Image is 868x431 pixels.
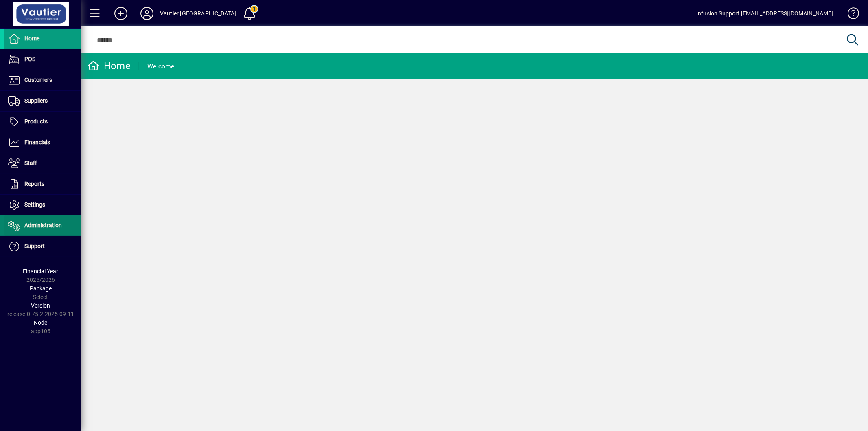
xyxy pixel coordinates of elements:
span: Support [24,243,45,249]
span: Home [24,35,39,42]
a: Financials [4,132,81,153]
a: Knowledge Base [842,2,858,28]
a: Staff [4,153,81,174]
span: Staff [24,160,37,166]
span: Products [24,118,48,125]
span: Financials [24,139,50,145]
div: Infusion Support [EMAIL_ADDRESS][DOMAIN_NAME] [696,7,833,20]
span: Package [30,285,52,292]
button: Profile [134,6,160,21]
span: Financial Year [23,268,59,275]
a: POS [4,49,81,70]
a: Suppliers [4,91,81,111]
span: Version [31,302,50,309]
span: Suppliers [24,97,48,104]
a: Products [4,112,81,132]
span: POS [24,56,35,62]
div: Vautier [GEOGRAPHIC_DATA] [160,7,236,20]
a: Administration [4,215,81,236]
a: Customers [4,70,81,90]
span: Settings [24,201,45,208]
div: Home [87,59,131,73]
a: Reports [4,174,81,194]
span: Administration [24,222,62,229]
span: Node [34,319,48,326]
span: Customers [24,77,52,83]
button: Add [108,6,134,21]
div: Welcome [147,60,175,73]
a: Settings [4,195,81,215]
a: Support [4,236,81,257]
span: Reports [24,180,44,187]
